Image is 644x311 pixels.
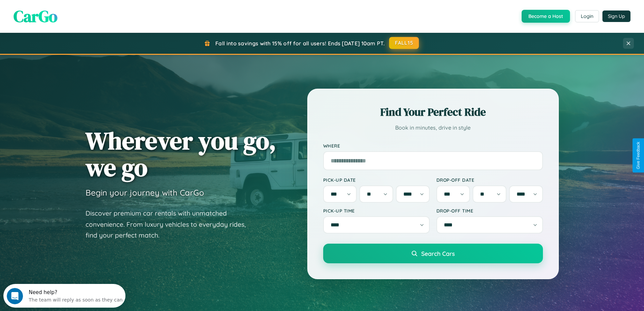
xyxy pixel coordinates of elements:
[3,284,125,308] iframe: Intercom live chat discovery launcher
[86,127,276,181] h1: Wherever you go, we go
[323,244,543,263] button: Search Cars
[602,10,630,22] button: Sign Up
[86,187,204,198] h3: Begin your journey with CarGo
[25,6,119,11] div: Need help?
[389,37,419,49] button: FALL15
[14,5,57,27] span: CarGo
[323,177,430,183] label: Pick-up Date
[323,143,543,149] label: Where
[323,105,543,119] h2: Find Your Perfect Ride
[575,10,599,22] button: Login
[3,3,126,21] div: Open Intercom Messenger
[25,11,119,18] div: The team will reply as soon as they can
[436,208,543,214] label: Drop-off Time
[7,288,23,304] iframe: Intercom live chat
[421,250,455,257] span: Search Cars
[86,208,255,241] p: Discover premium car rentals with unmatched convenience. From luxury vehicles to everyday rides, ...
[323,208,430,214] label: Pick-up Time
[323,123,543,133] p: Book in minutes, drive in style
[436,177,543,183] label: Drop-off Date
[636,142,641,169] div: Give Feedback
[522,10,570,23] button: Become a Host
[215,40,385,47] span: Fall into savings with 15% off for all users! Ends [DATE] 10am PT.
